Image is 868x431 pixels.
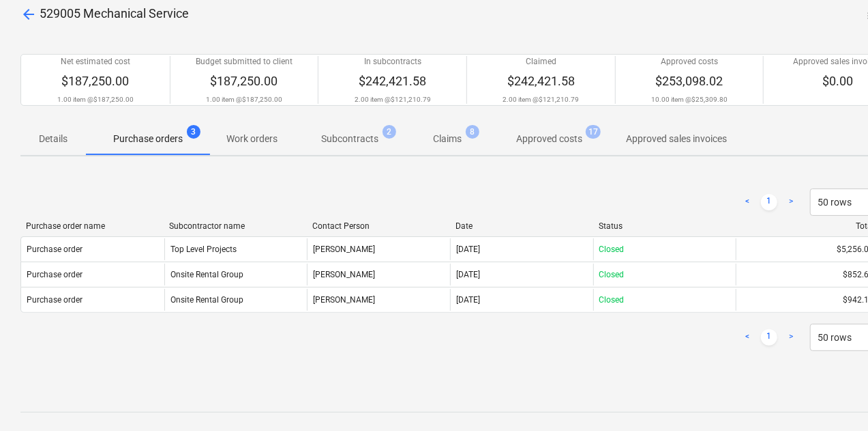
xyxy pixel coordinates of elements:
a: Page 1 is your current page [761,329,777,346]
a: Next page [783,194,799,210]
p: Subcontracts [321,132,378,146]
div: [PERSON_NAME] [307,238,450,260]
span: 3 [187,125,200,139]
p: Claims [433,132,462,146]
span: arrow_back [20,6,37,23]
p: 1.00 item @ $187,250.00 [206,95,282,104]
p: Details [37,132,70,146]
a: Previous page [739,329,755,346]
div: Onsite Rental Group [164,289,308,311]
p: Approved sales invoices [626,132,727,146]
span: $253,098.02 [656,74,723,88]
p: Closed [599,269,625,281]
p: Budget submitted to client [196,56,293,68]
p: Closed [599,294,625,306]
p: 1.00 item @ $187,250.00 [57,95,134,104]
div: Date [455,221,588,231]
span: 529005 Mechanical Service [40,6,189,20]
p: 2.00 item @ $121,210.79 [355,95,431,104]
a: Previous page [739,194,755,210]
div: Onsite Rental Group [164,264,308,286]
div: [PERSON_NAME] [307,264,450,286]
p: Approved costs [516,132,582,146]
div: [DATE] [456,295,480,305]
div: Purchase order name [26,221,158,231]
span: $242,421.58 [507,74,575,88]
p: In subcontracts [364,56,421,68]
p: Purchase orders [113,132,183,146]
span: $187,250.00 [61,74,129,88]
div: Status [599,221,731,231]
div: Subcontractor name [169,221,301,231]
div: Purchase order [27,270,83,279]
p: 10.00 item @ $25,309.80 [651,95,728,104]
span: 2 [383,125,396,139]
div: [PERSON_NAME] [307,289,450,311]
a: Next page [783,329,799,346]
p: Closed [599,244,625,255]
p: Net estimated cost [61,56,130,68]
div: Top Level Projects [164,238,308,260]
span: 8 [466,125,479,139]
span: $0.00 [822,74,853,88]
div: [DATE] [456,245,480,254]
span: 17 [586,125,601,139]
span: $242,421.58 [359,74,426,88]
p: Approved costs [661,56,718,68]
a: Page 1 is your current page [761,194,777,210]
span: $187,250.00 [211,74,278,88]
p: Work orders [226,132,278,146]
div: Purchase order [27,295,83,305]
p: Claimed [526,56,556,68]
div: Contact Person [312,221,445,231]
p: 2.00 item @ $121,210.79 [503,95,579,104]
div: Purchase order [27,245,83,254]
div: [DATE] [456,270,480,279]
